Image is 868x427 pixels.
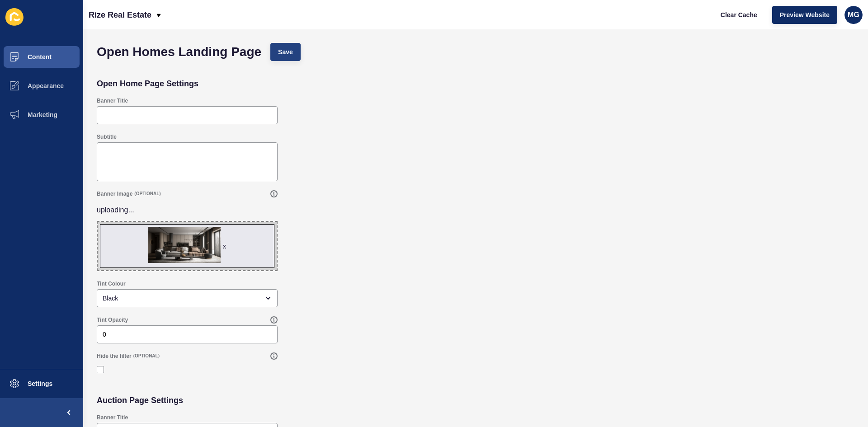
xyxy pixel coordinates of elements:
label: Banner Title [97,414,128,421]
span: Save [278,47,293,56]
span: (OPTIONAL) [134,191,160,197]
button: Preview Website [772,6,837,24]
span: (OPTIONAL) [133,353,160,359]
label: Banner Title [97,97,128,104]
button: Save [270,43,301,61]
span: Preview Website [780,10,830,19]
label: Subtitle [97,133,117,141]
h1: Open Homes Landing Page [97,47,261,56]
label: Tint Colour [97,280,126,287]
p: uploading... [97,199,278,221]
span: MG [848,10,859,19]
h2: Open Home Page Settings [97,79,198,88]
div: x [223,242,226,251]
div: open menu [97,289,278,307]
span: Clear Cache [721,10,757,19]
label: Hide the filter [97,352,132,360]
button: Clear Cache [713,6,765,24]
label: Tint Opacity [97,316,128,324]
h2: Auction Page Settings [97,396,183,405]
label: Banner Image [97,190,132,197]
p: Rize Real Estate [89,4,151,26]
